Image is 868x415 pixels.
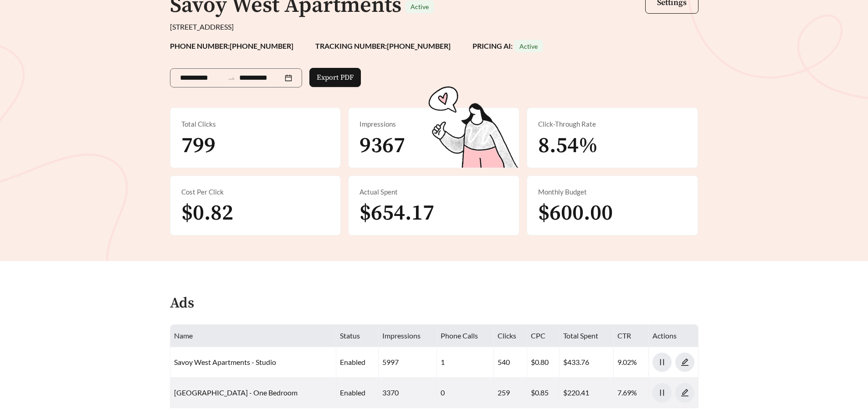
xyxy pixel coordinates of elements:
[527,347,560,378] td: $0.80
[538,132,598,159] span: 8.54%
[181,119,330,129] div: Total Clicks
[227,74,236,82] span: to
[174,388,298,397] a: [GEOGRAPHIC_DATA] - One Bedroom
[675,358,694,366] a: edit
[317,72,354,83] span: Export PDF
[494,325,527,347] th: Clicks
[617,331,631,340] span: CTR
[170,41,293,50] strong: PHONE NUMBER: [PHONE_NUMBER]
[560,325,614,347] th: Total Spent
[227,74,236,82] span: swap-right
[170,296,194,312] h4: Ads
[652,353,672,372] button: pause
[360,200,434,227] span: $654.17
[676,389,694,397] span: edit
[360,187,508,197] div: Actual Spent
[538,200,613,227] span: $600.00
[181,132,216,159] span: 799
[531,331,545,340] span: CPC
[174,358,276,366] a: Savoy West Apartments - Studio
[309,68,361,87] button: Export PDF
[170,325,337,347] th: Name
[437,347,494,378] td: 1
[614,347,648,378] td: 9.02%
[315,41,451,50] strong: TRACKING NUMBER: [PHONE_NUMBER]
[538,119,687,129] div: Click-Through Rate
[527,378,560,408] td: $0.85
[675,353,694,372] button: edit
[653,358,671,366] span: pause
[170,21,699,32] div: [STREET_ADDRESS]
[614,378,648,408] td: 7.69%
[437,378,494,408] td: 0
[675,388,694,397] a: edit
[494,378,527,408] td: 259
[340,358,365,366] span: enabled
[675,383,694,402] button: edit
[519,42,538,50] span: Active
[649,325,699,347] th: Actions
[336,325,378,347] th: Status
[560,378,614,408] td: $220.41
[360,132,405,159] span: 9367
[473,41,543,50] strong: PRICING AI:
[181,200,233,227] span: $0.82
[411,3,429,10] span: Active
[437,325,494,347] th: Phone Calls
[560,347,614,378] td: $433.76
[379,347,437,378] td: 5997
[652,383,672,402] button: pause
[360,119,508,129] div: Impressions
[676,358,694,366] span: edit
[379,378,437,408] td: 3370
[653,389,671,397] span: pause
[538,187,687,197] div: Monthly Budget
[181,187,330,197] div: Cost Per Click
[494,347,527,378] td: 540
[340,388,365,397] span: enabled
[379,325,437,347] th: Impressions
